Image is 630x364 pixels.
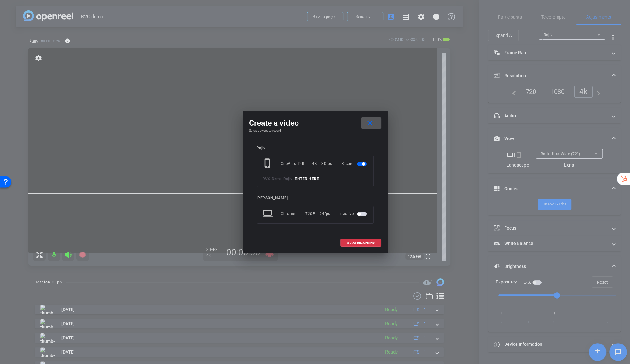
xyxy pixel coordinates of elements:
[312,158,332,169] div: 4K | 30fps
[281,158,312,169] div: OnePlus 12R
[292,177,294,181] span: -
[283,177,292,181] span: Rajiv
[340,239,381,247] button: START RECORDING
[263,158,274,169] mat-icon: phone_iphone
[249,117,381,129] div: Create a video
[341,158,368,169] div: Record
[249,129,381,133] h4: Setup devices to record
[281,208,306,219] div: Chrome
[263,177,282,181] span: RVC Demo
[257,196,374,201] div: [PERSON_NAME]
[295,175,337,183] input: ENTER HERE
[339,208,368,219] div: Inactive
[257,146,374,151] div: Rajiv
[282,177,284,181] span: -
[347,241,375,244] span: START RECORDING
[263,208,274,219] mat-icon: laptop
[366,119,374,127] mat-icon: close
[305,208,330,219] div: 720P | 24fps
